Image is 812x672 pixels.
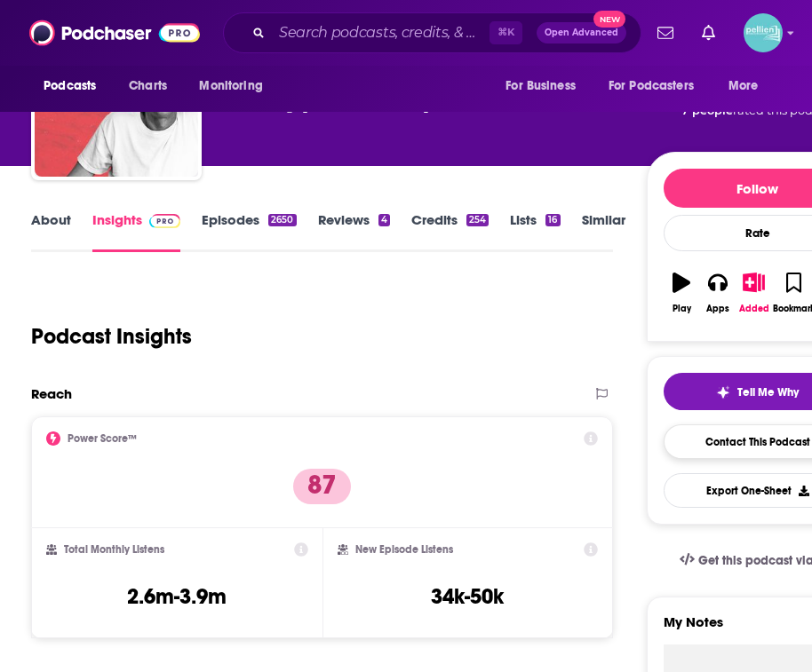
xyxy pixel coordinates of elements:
button: open menu [187,69,285,103]
h2: New Episode Listens [355,543,453,556]
a: Show notifications dropdown [695,18,722,48]
input: Search podcasts, credits, & more... [272,19,490,47]
div: 4 [378,214,390,226]
h2: Reach [31,385,72,402]
button: open menu [716,69,781,103]
div: Search podcasts, credits, & more... [223,12,641,53]
span: More [728,74,759,99]
div: Added [739,304,769,314]
a: Charts [117,69,178,103]
img: tell me why sparkle [716,385,730,399]
a: InsightsPodchaser Pro [92,211,180,252]
button: Show profile menu [744,13,783,52]
h3: 2.6m-3.9m [127,583,227,610]
a: Lists16 [510,211,560,252]
span: Open Advanced [545,28,618,37]
span: Monitoring [199,74,262,99]
span: Logged in as JessicaPellien [744,13,783,52]
span: Charts [129,74,167,99]
button: Apps [699,261,736,325]
img: User Profile [744,13,783,52]
a: Similar [582,211,625,252]
p: 87 [293,469,351,504]
button: Added [736,261,772,325]
div: 16 [545,214,560,226]
div: Play [673,304,691,314]
button: open menu [31,69,119,103]
a: Show notifications dropdown [650,18,681,48]
h2: Power Score™ [68,432,137,445]
button: Open AdvancedNew [537,22,626,43]
a: Episodes2650 [202,211,296,252]
h2: Total Monthly Listens [64,543,164,556]
span: Tell Me Why [737,385,799,399]
a: Reviews4 [318,211,390,252]
span: New [593,11,625,28]
button: Play [664,261,700,325]
h1: Podcast Insights [31,323,192,350]
div: 2650 [268,214,296,226]
a: About [31,211,71,252]
h3: 34k-50k [431,583,504,610]
span: For Podcasters [609,74,694,99]
div: 254 [466,214,489,226]
img: Podchaser Pro [149,214,180,228]
span: Podcasts [44,74,96,99]
div: Apps [706,304,729,314]
a: Credits254 [411,211,489,252]
span: ⌘ K [490,21,522,44]
button: open menu [597,69,720,103]
button: open menu [493,69,598,103]
img: Podchaser - Follow, Share and Rate Podcasts [29,16,200,50]
span: For Business [506,74,576,99]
